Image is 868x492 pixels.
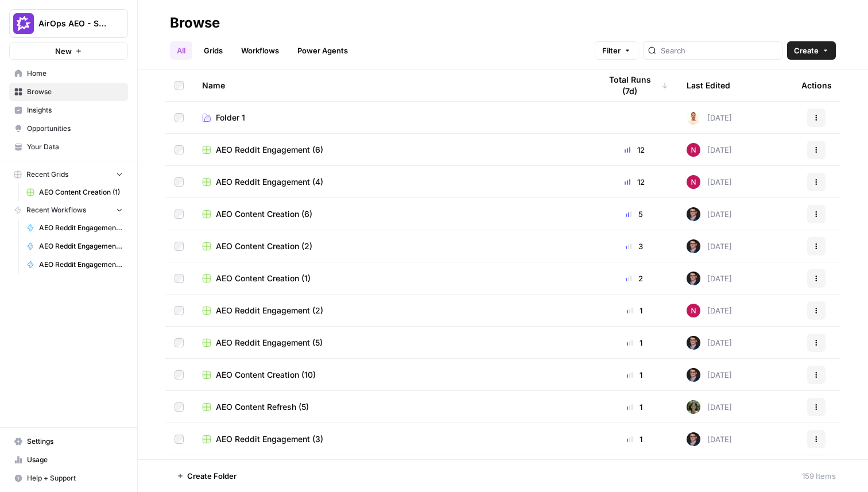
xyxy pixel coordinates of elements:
div: [DATE] [687,143,732,157]
span: AEO Content Creation (2) [216,241,312,252]
div: 3 [600,241,668,252]
div: 1 [600,433,668,445]
a: Home [9,64,128,83]
img: 9yzyh6jx8pyi0i4bg270dfgokx5n [687,400,700,414]
img: ldmwv53b2lcy2toudj0k1c5n5o6j [687,207,700,221]
span: AEO Content Refresh (5) [216,401,309,413]
a: AEO Content Creation (10) [202,369,582,381]
span: AEO Content Creation (10) [216,369,316,381]
div: 1 [600,337,668,348]
a: AEO Content Creation (6) [202,208,582,220]
a: Usage [9,451,128,469]
img: 809rsgs8fojgkhnibtwc28oh1nli [687,175,700,189]
div: [DATE] [687,175,732,189]
span: Usage [27,455,123,465]
span: AEO Content Creation (1) [216,273,311,284]
span: Opportunities [27,123,123,134]
span: Recent Grids [26,169,68,180]
span: AEO Reddit Engagement - Fork [39,241,123,251]
img: 809rsgs8fojgkhnibtwc28oh1nli [687,143,700,157]
div: 12 [600,176,668,188]
a: AEO Reddit Engagement (2) [202,305,582,316]
a: AEO Reddit Engagement - Fork [21,237,128,255]
div: 2 [600,273,668,284]
a: Power Agents [290,41,355,60]
a: Opportunities [9,119,128,138]
div: 1 [600,369,668,381]
div: Browse [170,14,220,32]
div: 12 [600,144,668,156]
div: [DATE] [687,272,732,285]
span: AEO Content Creation (1) [39,187,123,197]
button: Filter [595,41,638,60]
span: AEO Reddit Engagement (5) [216,337,323,348]
span: AirOps AEO - Single Brand (Gong) [38,18,108,29]
img: ldmwv53b2lcy2toudj0k1c5n5o6j [687,336,700,350]
button: Create [787,41,836,60]
div: [DATE] [687,239,732,253]
a: Settings [9,432,128,451]
button: Help + Support [9,469,128,487]
input: Search [661,45,777,56]
a: AEO Content Creation (2) [202,241,582,252]
span: Folder 1 [216,112,245,123]
div: Total Runs (7d) [600,69,668,101]
div: [DATE] [687,336,732,350]
div: Actions [801,69,832,101]
button: Recent Grids [9,166,128,183]
a: AEO Reddit Engagement - Fork [21,219,128,237]
a: AEO Reddit Engagement (4) [202,176,582,188]
span: Create Folder [187,470,237,482]
div: [DATE] [687,432,732,446]
span: Insights [27,105,123,115]
span: Browse [27,87,123,97]
span: AEO Content Creation (6) [216,208,312,220]
span: Help + Support [27,473,123,483]
img: AirOps AEO - Single Brand (Gong) Logo [13,13,34,34]
img: ldmwv53b2lcy2toudj0k1c5n5o6j [687,239,700,253]
img: ldmwv53b2lcy2toudj0k1c5n5o6j [687,368,700,382]
span: AEO Reddit Engagement (3) [216,433,323,445]
div: 5 [600,208,668,220]
a: Grids [197,41,230,60]
a: AEO Content Creation (1) [202,273,582,284]
div: [DATE] [687,111,732,125]
img: 809rsgs8fojgkhnibtwc28oh1nli [687,304,700,317]
span: Create [794,45,819,56]
a: AEO Content Refresh (5) [202,401,582,413]
div: 1 [600,401,668,413]
a: Workflows [234,41,286,60]
div: [DATE] [687,207,732,221]
span: Filter [602,45,621,56]
span: Your Data [27,142,123,152]
a: AEO Reddit Engagement - Fork [21,255,128,274]
span: AEO Reddit Engagement (6) [216,144,323,156]
a: AEO Reddit Engagement (5) [202,337,582,348]
img: ldmwv53b2lcy2toudj0k1c5n5o6j [687,432,700,446]
span: AEO Reddit Engagement (4) [216,176,323,188]
img: ldmwv53b2lcy2toudj0k1c5n5o6j [687,272,700,285]
a: Your Data [9,138,128,156]
div: 1 [600,305,668,316]
img: n02y6dxk2kpdk487jkjae1zkvp35 [687,111,700,125]
button: New [9,42,128,60]
a: Browse [9,83,128,101]
span: Home [27,68,123,79]
a: AEO Reddit Engagement (6) [202,144,582,156]
span: AEO Reddit Engagement - Fork [39,223,123,233]
button: Workspace: AirOps AEO - Single Brand (Gong) [9,9,128,38]
a: All [170,41,192,60]
a: Folder 1 [202,112,582,123]
div: Last Edited [687,69,730,101]
div: 159 Items [802,470,836,482]
a: AEO Content Creation (1) [21,183,128,202]
span: Settings [27,436,123,447]
a: AEO Reddit Engagement (3) [202,433,582,445]
span: AEO Reddit Engagement (2) [216,305,323,316]
button: Recent Workflows [9,202,128,219]
div: [DATE] [687,304,732,317]
span: Recent Workflows [26,205,86,215]
div: [DATE] [687,368,732,382]
a: Insights [9,101,128,119]
span: New [55,45,72,57]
